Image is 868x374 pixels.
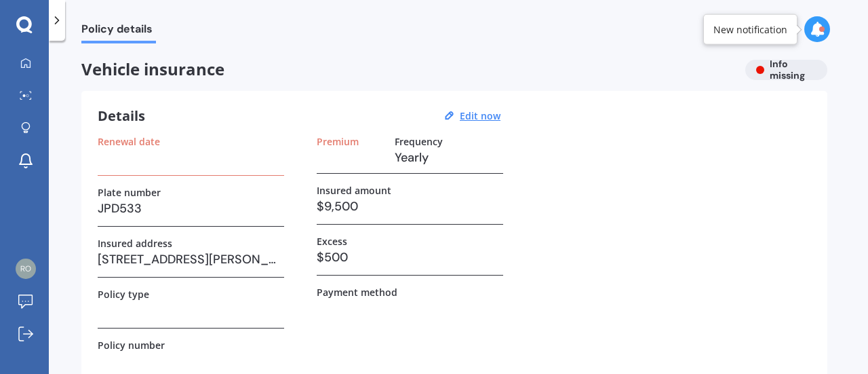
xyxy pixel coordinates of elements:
[98,107,145,125] h3: Details
[81,22,156,41] span: Policy details
[98,187,161,198] label: Plate number
[98,339,165,351] label: Policy number
[460,109,500,122] u: Edit now
[317,136,359,147] label: Premium
[98,249,284,269] h3: [STREET_ADDRESS][PERSON_NAME]
[317,247,503,267] h3: $500
[317,236,347,247] label: Excess
[98,198,284,219] h3: JPD533
[16,259,36,279] img: 23ef4ab13b9f2f0f39defd2fde1a7e11
[713,22,787,36] div: New notification
[317,286,397,298] label: Payment method
[395,136,443,147] label: Frequency
[98,288,149,300] label: Policy type
[98,238,172,249] label: Insured address
[317,196,503,217] h3: $9,500
[317,185,391,196] label: Insured amount
[456,110,505,122] button: Edit now
[98,136,160,147] label: Renewal date
[81,60,734,79] span: Vehicle insurance
[395,147,503,168] h3: Yearly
